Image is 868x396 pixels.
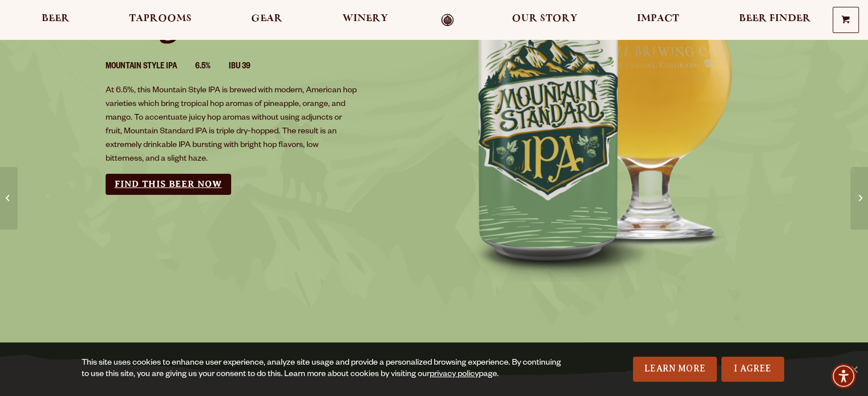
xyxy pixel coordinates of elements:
[122,14,199,27] a: Taprooms
[831,364,856,389] div: Accessibility Menu
[106,60,195,75] li: Mountain Style IPA
[504,14,585,27] a: Our Story
[129,14,192,23] span: Taprooms
[244,14,290,27] a: Gear
[721,357,784,382] a: I Agree
[106,84,358,166] p: At 6.5%, this Mountain Style IPA is brewed with modern, American hop varieties which bring tropic...
[251,14,282,23] span: Gear
[637,14,679,23] span: Impact
[629,14,687,27] a: Impact
[34,14,77,27] a: Beer
[738,14,810,23] span: Beer Finder
[430,370,479,379] a: privacy policy
[106,174,231,195] a: Find this Beer Now
[229,60,269,75] li: IBU 39
[195,60,229,75] li: 6.5%
[512,14,578,23] span: Our Story
[42,14,70,23] span: Beer
[335,14,395,27] a: Winery
[426,14,469,27] a: Odell Home
[342,14,388,23] span: Winery
[82,358,568,381] div: This site uses cookies to enhance user experience, analyze site usage and provide a personalized ...
[633,357,717,382] a: Learn More
[731,14,818,27] a: Beer Finder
